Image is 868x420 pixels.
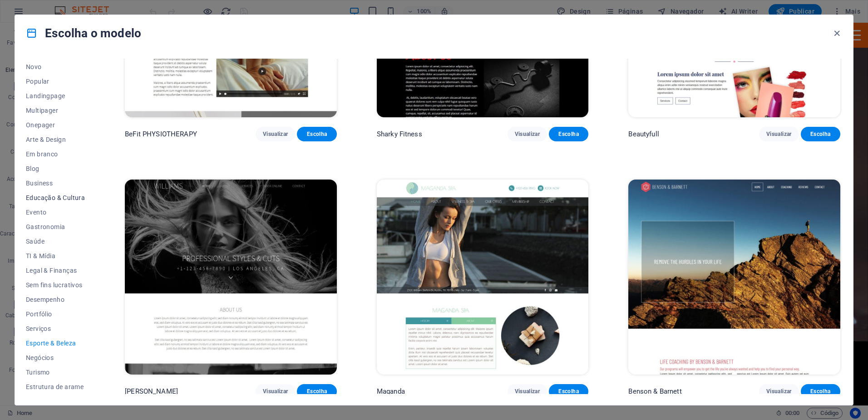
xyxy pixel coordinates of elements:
button: TI & Mídia [26,249,85,263]
button: Esporte & Beleza [26,336,85,350]
span: Business [26,180,85,187]
span: Popular [26,78,85,85]
p: Maganda [377,387,405,396]
span: Serviços [26,325,85,332]
button: Multipager [26,103,85,118]
button: Visualizar [256,384,295,399]
span: Esporte & Beleza [26,340,85,347]
button: Visualizar [256,127,295,141]
span: Visualizar [766,130,791,138]
span: Escolha [304,130,329,138]
button: Evento [26,205,85,220]
span: Landingpage [26,92,85,100]
h4: Escolha o modelo [26,26,141,40]
span: Evento [26,209,85,216]
button: Visualizar [508,384,547,399]
span: Escolha [808,388,833,395]
span: Estrutura de arame [26,383,85,390]
span: Em branco [26,150,85,158]
button: Estrutura de arame [26,380,85,394]
p: Sharky Fitness [377,130,422,139]
button: Business [26,176,85,190]
img: Benson & Barnett [628,180,840,375]
span: Visualizar [515,130,540,138]
p: Benson & Barnett [628,387,681,396]
img: Maganda [377,180,589,375]
span: Multipager [26,107,85,114]
span: Saúde [26,238,85,245]
button: Arte & Design [26,132,85,147]
span: Negócios [26,354,85,361]
span: Gastronomia [26,223,85,230]
span: Portfólio [26,310,85,318]
button: Escolha [297,127,336,141]
span: Legal & Finanças [26,267,85,274]
button: Onepager [26,118,85,132]
button: Escolha [549,384,588,399]
button: Visualizar [759,384,799,399]
span: Onepager [26,121,85,129]
p: BeFit PHYSIOTHERAPY [125,130,197,139]
p: [PERSON_NAME] [125,387,178,396]
button: Escolha [801,384,840,399]
span: Desempenho [26,296,85,303]
button: Popular [26,74,85,89]
span: Visualizar [263,388,288,395]
button: Desempenho [26,292,85,307]
span: Escolha [556,130,581,138]
span: TI & Mídia [26,252,85,260]
button: Portfólio [26,307,85,321]
span: Visualizar [766,388,791,395]
button: Saúde [26,234,85,249]
button: Blog [26,161,85,176]
span: Educação & Cultura [26,194,85,201]
button: Turismo [26,365,85,380]
span: Blog [26,165,85,172]
span: Turismo [26,369,85,376]
button: Novo [26,60,85,74]
button: Negócios [26,350,85,365]
button: Escolha [297,384,336,399]
button: Serviços [26,321,85,336]
span: Visualizar [515,388,540,395]
button: Gastronomia [26,220,85,234]
button: Escolha [801,127,840,141]
button: Sem fins lucrativos [26,278,85,292]
span: Escolha [556,388,581,395]
span: Visualizar [263,130,288,138]
p: Beautyfull [628,130,659,139]
span: Escolha [304,388,329,395]
button: Escolha [549,127,588,141]
button: Legal & Finanças [26,263,85,278]
button: Visualizar [759,127,799,141]
span: Escolha [808,130,833,138]
button: Visualizar [508,127,547,141]
span: Sem fins lucrativos [26,281,85,289]
img: Williams [125,180,337,375]
button: Educação & Cultura [26,190,85,205]
span: Novo [26,63,85,70]
span: Arte & Design [26,136,85,143]
button: Landingpage [26,89,85,103]
button: Em branco [26,147,85,161]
